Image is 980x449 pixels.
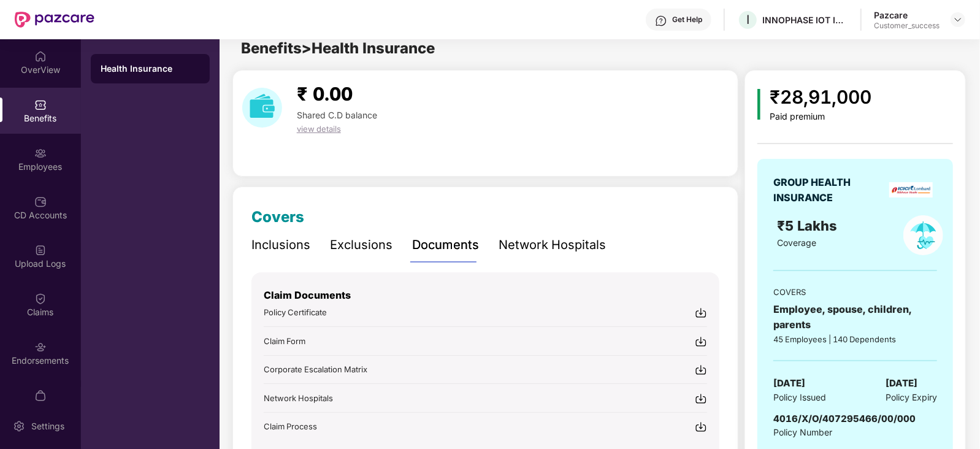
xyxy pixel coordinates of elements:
[773,376,805,391] span: [DATE]
[28,420,68,432] div: Settings
[777,237,816,248] span: Coverage
[695,393,707,405] img: svg+xml;base64,PHN2ZyBpZD0iRG93bmxvYWQtMjR4MjQiIHhtbG5zPSJodHRwOi8vd3d3LnczLm9yZy8yMDAwL3N2ZyIgd2...
[757,89,760,120] img: icon
[695,364,707,376] img: svg+xml;base64,PHN2ZyBpZD0iRG93bmxvYWQtMjR4MjQiIHhtbG5zPSJodHRwOi8vd3d3LnczLm9yZy8yMDAwL3N2ZyIgd2...
[297,83,353,105] span: ₹ 0.00
[297,124,341,134] span: view details
[34,50,47,63] img: svg+xml;base64,PHN2ZyBpZD0iSG9tZSIgeG1sbnM9Imh0dHA6Ly93d3cudzMub3JnLzIwMDAvc3ZnIiB3aWR0aD0iMjAiIG...
[34,99,47,111] img: svg+xml;base64,PHN2ZyBpZD0iQmVuZWZpdHMiIHhtbG5zPSJodHRwOi8vd3d3LnczLm9yZy8yMDAwL3N2ZyIgd2lkdGg9Ij...
[762,14,848,26] div: INNOPHASE IOT INDIA PRIVATE LIMITED
[264,288,707,303] p: Claim Documents
[695,307,707,319] img: svg+xml;base64,PHN2ZyBpZD0iRG93bmxvYWQtMjR4MjQiIHhtbG5zPSJodHRwOi8vd3d3LnczLm9yZy8yMDAwL3N2ZyIgd2...
[874,9,940,21] div: Pazcare
[34,390,47,402] img: svg+xml;base64,PHN2ZyBpZD0iTXlfT3JkZXJzIiBkYXRhLW5hbWU9Ik15IE9yZGVycyIgeG1sbnM9Imh0dHA6Ly93d3cudz...
[886,391,937,404] span: Policy Expiry
[264,364,367,374] span: Corporate Escalation Matrix
[34,147,47,159] img: svg+xml;base64,PHN2ZyBpZD0iRW1wbG95ZWVzIiB4bWxucz0iaHR0cDovL3d3dy53My5vcmcvMjAwMC9zdmciIHdpZHRoPS...
[241,39,435,57] span: Benefits > Health Insurance
[264,336,305,346] span: Claim Form
[264,393,333,403] span: Network Hospitals
[34,196,47,208] img: svg+xml;base64,PHN2ZyBpZD0iQ0RfQWNjb3VudHMiIGRhdGEtbmFtZT0iQ0QgQWNjb3VudHMiIHhtbG5zPSJodHRwOi8vd3...
[34,293,47,305] img: svg+xml;base64,PHN2ZyBpZD0iQ2xhaW0iIHhtbG5zPSJodHRwOi8vd3d3LnczLm9yZy8yMDAwL3N2ZyIgd2lkdGg9IjIwIi...
[773,175,881,205] div: GROUP HEALTH INSURANCE
[499,236,606,255] div: Network Hospitals
[297,110,377,120] span: Shared C.D balance
[695,421,707,433] img: svg+xml;base64,PHN2ZyBpZD0iRG93bmxvYWQtMjR4MjQiIHhtbG5zPSJodHRwOi8vd3d3LnczLm9yZy8yMDAwL3N2ZyIgd2...
[953,15,963,25] img: svg+xml;base64,PHN2ZyBpZD0iRHJvcGRvd24tMzJ4MzIiIHhtbG5zPSJodHRwOi8vd3d3LnczLm9yZy8yMDAwL3N2ZyIgd2...
[773,302,937,332] div: Employee, spouse, children, parents
[330,236,392,255] div: Exclusions
[770,112,872,122] div: Paid premium
[251,236,310,255] div: Inclusions
[264,421,317,431] span: Claim Process
[773,413,916,424] span: 4016/X/O/407295466/00/000
[773,286,937,298] div: COVERS
[746,12,749,27] span: I
[903,215,943,255] img: policyIcon
[101,63,200,75] div: Health Insurance
[773,333,937,345] div: 45 Employees | 140 Dependents
[672,15,702,25] div: Get Help
[886,376,917,391] span: [DATE]
[242,88,282,128] img: download
[34,341,47,353] img: svg+xml;base64,PHN2ZyBpZD0iRW5kb3JzZW1lbnRzIiB4bWxucz0iaHR0cDovL3d3dy53My5vcmcvMjAwMC9zdmciIHdpZH...
[695,336,707,348] img: svg+xml;base64,PHN2ZyBpZD0iRG93bmxvYWQtMjR4MjQiIHhtbG5zPSJodHRwOi8vd3d3LnczLm9yZy8yMDAwL3N2ZyIgd2...
[412,236,479,255] div: Documents
[251,208,304,226] span: Covers
[874,21,940,31] div: Customer_success
[13,420,25,432] img: svg+xml;base64,PHN2ZyBpZD0iU2V0dGluZy0yMHgyMCIgeG1sbnM9Imh0dHA6Ly93d3cudzMub3JnLzIwMDAvc3ZnIiB3aW...
[773,391,826,404] span: Policy Issued
[773,427,832,437] span: Policy Number
[655,15,667,27] img: svg+xml;base64,PHN2ZyBpZD0iSGVscC0zMngzMiIgeG1sbnM9Imh0dHA6Ly93d3cudzMub3JnLzIwMDAvc3ZnIiB3aWR0aD...
[34,244,47,256] img: svg+xml;base64,PHN2ZyBpZD0iVXBsb2FkX0xvZ3MiIGRhdGEtbmFtZT0iVXBsb2FkIExvZ3MiIHhtbG5zPSJodHRwOi8vd3...
[777,218,841,234] span: ₹5 Lakhs
[264,307,327,317] span: Policy Certificate
[770,83,872,112] div: ₹28,91,000
[889,182,933,198] img: insurerLogo
[15,12,94,28] img: New Pazcare Logo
